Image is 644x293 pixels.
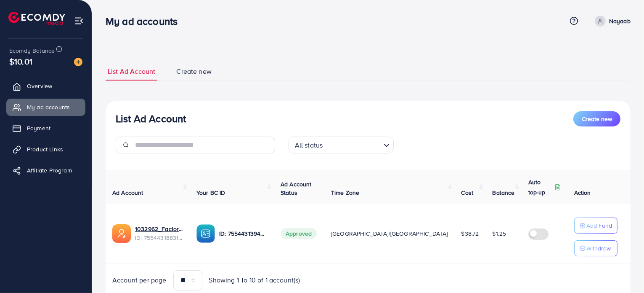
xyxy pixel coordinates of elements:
button: Withdraw [574,240,617,256]
span: Affiliate Program [27,166,72,175]
iframe: Chat [608,255,638,287]
span: Account per page [112,275,167,285]
button: Add Fund [574,218,617,234]
a: Nayaab [591,16,631,27]
p: Auto top-up [528,177,553,197]
span: [GEOGRAPHIC_DATA]/[GEOGRAPHIC_DATA] [331,229,448,238]
a: Product Links [6,141,85,158]
div: <span class='underline'>1032962_Factory App_1758903417732</span></br>7554431883199725575 [135,225,183,242]
h3: My ad accounts [106,15,184,27]
a: 1032962_Factory App_1758903417732 [135,225,183,233]
button: Create new [573,111,620,126]
h3: List Ad Account [116,113,186,125]
span: List Ad Account [108,67,155,76]
a: Affiliate Program [6,162,85,179]
span: ID: 7554431883199725575 [135,234,183,242]
p: Nayaab [609,16,631,26]
img: menu [74,16,84,26]
a: Payment [6,120,85,137]
span: Create new [176,67,212,76]
img: ic-ba-acc.ded83a64.svg [196,224,215,243]
span: Balance [493,188,515,197]
span: Showing 1 To 10 of 1 account(s) [209,275,300,285]
span: Time Zone [331,188,359,197]
img: logo [8,12,65,25]
span: My ad accounts [27,103,70,111]
span: Payment [27,124,50,132]
span: All status [293,139,325,151]
span: Your BC ID [196,188,225,197]
div: Search for option [289,137,394,153]
span: Ad Account [112,188,143,197]
span: Ad Account Status [281,180,312,197]
span: Cost [461,188,474,197]
span: Overview [27,82,52,90]
p: Add Fund [586,220,612,231]
span: Product Links [27,145,63,153]
span: Action [574,188,591,197]
span: Create new [582,115,612,123]
span: $38.72 [461,229,479,238]
span: Ecomdy Balance [9,46,55,55]
input: Search for option [325,137,380,151]
a: My ad accounts [6,99,85,116]
img: ic-ads-acc.e4c84228.svg [112,224,131,243]
a: Overview [6,78,85,94]
span: $10.01 [9,55,32,67]
p: Withdraw [586,243,611,253]
span: Approved [281,228,317,239]
p: ID: 7554431394802630664 [219,228,267,239]
img: image [74,58,82,66]
span: $1.25 [493,229,506,238]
